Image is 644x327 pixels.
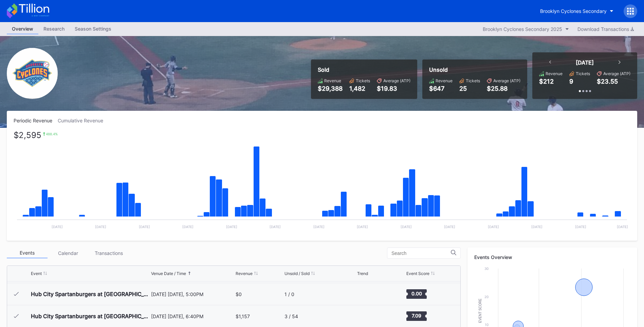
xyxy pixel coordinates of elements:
[546,71,563,76] div: Revenue
[574,24,637,34] button: Download Transactions
[151,291,234,297] div: [DATE] [DATE], 5:00PM
[356,78,370,83] div: Tickets
[436,78,453,83] div: Revenue
[52,225,63,229] text: [DATE]
[226,225,237,229] text: [DATE]
[236,271,253,276] div: Revenue
[236,313,250,319] div: $1,157
[284,313,298,319] div: 3 / 54
[483,26,562,32] div: Brooklyn Cyclones Secondary 2025
[70,24,116,34] div: Season Settings
[31,271,42,276] div: Event
[270,225,281,229] text: [DATE]
[151,271,186,276] div: Venue Date / Time
[531,225,542,229] text: [DATE]
[401,225,412,229] text: [DATE]
[38,24,70,34] div: Research
[14,132,41,138] div: $2,595
[406,271,429,276] div: Event Score
[391,251,451,256] input: Search
[14,132,630,234] svg: Chart title
[31,291,149,297] div: Hub City Spartanburgers at [GEOGRAPHIC_DATA] (Doubleheader)
[151,313,234,319] div: [DATE] [DATE], 6:40PM
[139,225,150,229] text: [DATE]
[357,308,378,325] svg: Chart title
[284,291,294,297] div: 1 / 0
[474,254,630,260] div: Events Overview
[95,225,106,229] text: [DATE]
[349,85,370,92] div: 1,482
[7,24,38,34] a: Overview
[318,66,410,73] div: Sold
[479,24,572,34] button: Brooklyn Cyclones Secondary 2025
[313,225,325,229] text: [DATE]
[487,85,520,92] div: $25.88
[324,78,341,83] div: Revenue
[357,225,368,229] text: [DATE]
[88,248,129,258] div: Transactions
[539,78,554,85] div: $212
[493,78,520,83] div: Average (ATP)
[617,225,628,229] text: [DATE]
[478,298,482,323] text: Event Score
[48,248,88,258] div: Calendar
[14,118,58,123] div: Periodic Revenue
[357,286,378,303] svg: Chart title
[383,78,410,83] div: Average (ATP)
[31,313,149,320] div: Hub City Spartanburgers at [GEOGRAPHIC_DATA] Cyclones
[377,85,410,92] div: $19.83
[575,225,586,229] text: [DATE]
[429,85,453,92] div: $647
[284,271,310,276] div: Unsold / Sold
[46,132,58,136] div: 488.4 %
[569,78,573,85] div: 9
[603,71,630,76] div: Average (ATP)
[429,66,520,73] div: Unsold
[484,266,489,271] text: 30
[459,85,480,92] div: 25
[70,24,116,34] a: Season Settings
[7,248,48,258] div: Events
[576,59,594,66] div: [DATE]
[411,291,422,296] text: 0.00
[236,291,242,297] div: $0
[597,78,618,85] div: $23.55
[576,71,590,76] div: Tickets
[535,5,619,17] button: Brooklyn Cyclones Secondary
[357,271,368,276] div: Trend
[182,225,194,229] text: [DATE]
[466,78,480,83] div: Tickets
[318,85,343,92] div: $29,388
[577,26,634,32] div: Download Transactions
[488,225,499,229] text: [DATE]
[412,313,421,319] text: 7.09
[38,24,70,34] a: Research
[444,225,455,229] text: [DATE]
[7,48,58,99] img: Brooklyn_Cyclones.png
[484,295,489,299] text: 20
[485,323,489,327] text: 10
[58,118,109,123] div: Cumulative Revenue
[540,8,607,14] div: Brooklyn Cyclones Secondary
